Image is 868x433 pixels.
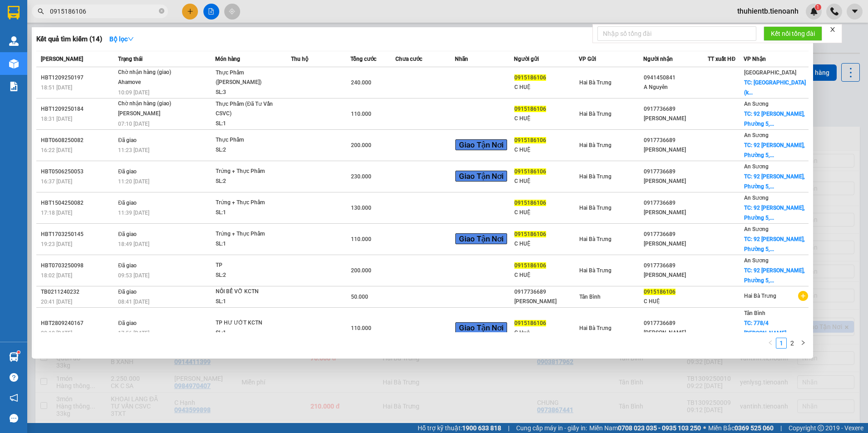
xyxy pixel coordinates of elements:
[644,230,707,239] div: 0917736689
[644,73,707,83] div: 0941450841
[118,320,137,326] span: Đã giao
[41,198,115,208] div: HBT1504250082
[579,142,612,148] span: Hai Bà Trưng
[351,142,371,148] span: 200.000
[41,230,115,239] div: HBT1703250145
[514,177,578,186] div: C HUỆ
[514,83,578,92] div: C HUỆ
[708,56,735,62] span: TT xuất HĐ
[644,83,707,92] div: A Nguyên
[579,111,612,117] span: Hai Bà Trưng
[102,32,141,46] button: Bộ lọcdown
[744,267,805,284] span: TC: 92 [PERSON_NAME], Phường 5,...
[118,109,186,119] div: [PERSON_NAME]
[41,147,72,153] span: 16:22 [DATE]
[744,310,765,316] span: Tân Bình
[41,136,115,145] div: HBT0608250082
[514,74,546,81] span: 0915186106
[118,168,137,175] span: Đã giao
[41,56,83,62] span: [PERSON_NAME]
[800,340,806,345] span: right
[109,35,134,43] strong: Bộ lọc
[744,205,805,221] span: TC: 92 [PERSON_NAME], Phường 5,...
[128,36,134,42] span: down
[118,99,186,109] div: Chờ nhận hàng (giao)
[644,104,707,114] div: 0917736689
[118,200,137,206] span: Đã giao
[216,261,284,271] div: TP
[644,319,707,328] div: 0917736689
[514,320,546,326] span: 0915186106
[744,226,769,232] span: An Sương
[118,330,149,336] span: 17:56 [DATE]
[764,26,822,41] button: Kết nối tổng đài
[216,328,284,338] div: SL: 1
[771,29,815,39] span: Kết nối tổng đài
[10,373,18,382] span: question-circle
[216,167,284,177] div: Trứng + Thực Phẩm
[118,272,149,279] span: 09:53 [DATE]
[118,231,137,237] span: Đã giao
[41,241,72,247] span: 19:23 [DATE]
[643,56,673,62] span: Người nhận
[118,299,149,305] span: 08:41 [DATE]
[215,56,240,62] span: Món hàng
[644,289,676,295] span: 0915186106
[644,239,707,249] div: [PERSON_NAME]
[798,338,809,349] button: right
[216,68,284,88] div: Thực Phẩm ([PERSON_NAME])
[17,351,20,354] sup: 1
[579,173,612,180] span: Hai Bà Trưng
[744,132,769,138] span: An Sương
[216,145,284,155] div: SL: 2
[41,272,72,279] span: 18:02 [DATE]
[216,119,284,129] div: SL: 1
[351,294,368,300] span: 50.000
[514,208,578,217] div: C HUỆ
[118,68,186,78] div: Chờ nhận hàng (giao)
[41,261,115,271] div: HBT0703250098
[8,6,20,20] img: logo-vxr
[351,173,371,180] span: 230.000
[41,178,72,185] span: 16:37 [DATE]
[644,297,707,306] div: C HUỆ
[38,8,44,15] span: search
[776,338,787,349] li: 1
[216,208,284,218] div: SL: 1
[829,26,836,33] span: close
[514,106,546,112] span: 0915186106
[118,289,137,295] span: Đã giao
[41,104,115,114] div: HBT1209250184
[455,56,468,62] span: Nhãn
[455,322,507,333] span: Giao Tận Nơi
[118,210,149,216] span: 11:39 [DATE]
[10,394,18,402] span: notification
[787,338,797,348] a: 2
[216,88,284,98] div: SL: 3
[579,294,601,300] span: Tân Bình
[216,198,284,208] div: Trứng + Thực Phẩm
[216,318,284,328] div: TP HƯ ƯỚT KCTN
[216,271,284,280] div: SL: 2
[644,177,707,186] div: [PERSON_NAME]
[118,78,186,88] div: Ahamove
[41,167,115,177] div: HBT0506250053
[579,267,612,274] span: Hai Bà Trưng
[514,262,546,269] span: 0915186106
[644,261,707,271] div: 0917736689
[644,167,707,177] div: 0917736689
[118,241,149,247] span: 18:49 [DATE]
[351,236,371,242] span: 110.000
[765,338,776,349] li: Previous Page
[159,7,164,16] span: close-circle
[514,56,539,62] span: Người gửi
[9,352,19,362] img: warehouse-icon
[118,262,137,269] span: Đã giao
[118,121,149,127] span: 07:10 [DATE]
[351,267,371,274] span: 200.000
[798,291,808,301] span: plus-circle
[744,79,806,96] span: TC: [GEOGRAPHIC_DATA] (k...
[10,414,18,423] span: message
[216,177,284,187] div: SL: 2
